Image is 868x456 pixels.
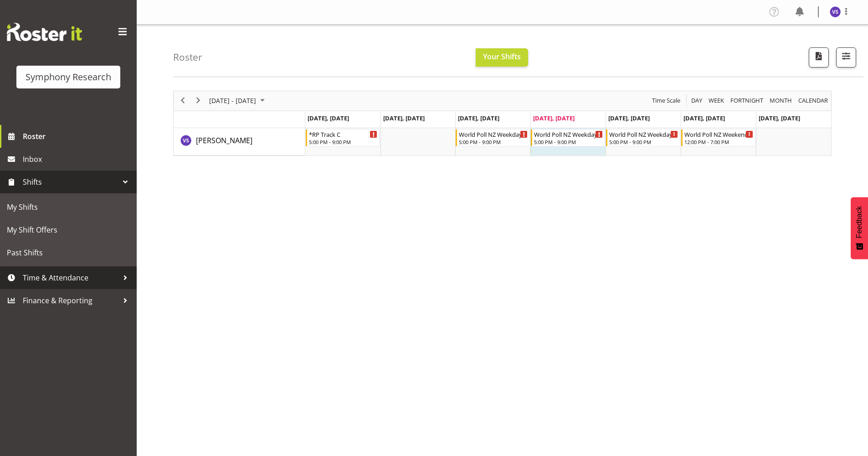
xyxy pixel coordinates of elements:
span: Inbox [23,152,132,166]
button: Your Shifts [476,48,528,67]
a: Past Shifts [2,241,134,264]
div: previous period [175,91,190,110]
table: Timeline Week of August 21, 2025 [305,128,831,155]
span: My Shift Offers [7,223,130,237]
div: World Poll NZ Weekdays [459,130,528,139]
div: World Poll NZ Weekends [684,130,753,139]
span: [DATE], [DATE] [759,114,800,122]
div: 5:00 PM - 9:00 PM [534,138,603,145]
span: My Shifts [7,200,130,214]
div: next period [190,91,206,110]
div: Virender Singh"s event - World Poll NZ Weekends Begin From Saturday, August 23, 2025 at 12:00:00 ... [681,129,755,146]
a: My Shift Offers [2,218,134,241]
div: 5:00 PM - 9:00 PM [309,138,378,145]
div: Virender Singh"s event - World Poll NZ Weekdays Begin From Thursday, August 21, 2025 at 5:00:00 P... [531,129,605,146]
span: Your Shifts [483,52,521,62]
div: Virender Singh"s event - World Poll NZ Weekdays Begin From Friday, August 22, 2025 at 5:00:00 PM ... [606,129,680,146]
img: virender-singh11427.jpg [830,6,841,17]
div: 5:00 PM - 9:00 PM [609,138,678,145]
span: [DATE], [DATE] [683,114,725,122]
span: Finance & Reporting [23,294,118,307]
button: Timeline Week [707,95,726,106]
span: Time & Attendance [23,271,118,285]
button: Previous [177,95,189,106]
button: Filter Shifts [836,47,856,67]
div: Timeline Week of August 21, 2025 [173,91,832,156]
span: calendar [797,95,829,106]
div: 5:00 PM - 9:00 PM [459,138,528,145]
span: [DATE], [DATE] [608,114,650,122]
div: Symphony Research [26,70,111,84]
button: Next [192,95,205,106]
span: Roster [23,130,132,143]
span: Past Shifts [7,246,130,259]
span: Fortnight [729,95,764,106]
span: Week [708,95,725,106]
div: 12:00 PM - 7:00 PM [684,138,753,145]
button: Timeline Day [690,95,704,106]
button: Month [797,95,830,106]
span: [DATE], [DATE] [458,114,499,122]
h4: Roster [173,52,202,62]
div: *RP Track C [309,130,378,139]
button: Fortnight [729,95,765,106]
span: Day [690,95,703,106]
span: [PERSON_NAME] [196,135,252,145]
td: Virender Singh resource [174,128,305,155]
span: Month [769,95,793,106]
button: Timeline Month [768,95,794,106]
div: World Poll NZ Weekdays [609,130,678,139]
img: Rosterit website logo [7,23,82,41]
div: Virender Singh"s event - World Poll NZ Weekdays Begin From Wednesday, August 20, 2025 at 5:00:00 ... [456,129,530,146]
div: August 18 - 24, 2025 [206,91,270,110]
button: August 2025 [208,95,269,106]
span: Feedback [855,206,863,238]
button: Feedback - Show survey [851,197,868,259]
button: Download a PDF of the roster according to the set date range. [809,47,829,67]
span: [DATE] - [DATE] [208,95,257,106]
button: Time Scale [651,95,682,106]
a: My Shifts [2,196,134,218]
a: [PERSON_NAME] [196,135,252,146]
span: [DATE], [DATE] [308,114,349,122]
div: Virender Singh"s event - *RP Track C Begin From Monday, August 18, 2025 at 5:00:00 PM GMT+12:00 E... [306,129,380,146]
span: Time Scale [651,95,681,106]
div: World Poll NZ Weekdays [534,130,603,139]
span: Shifts [23,175,118,189]
span: [DATE], [DATE] [533,114,575,122]
span: [DATE], [DATE] [383,114,425,122]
